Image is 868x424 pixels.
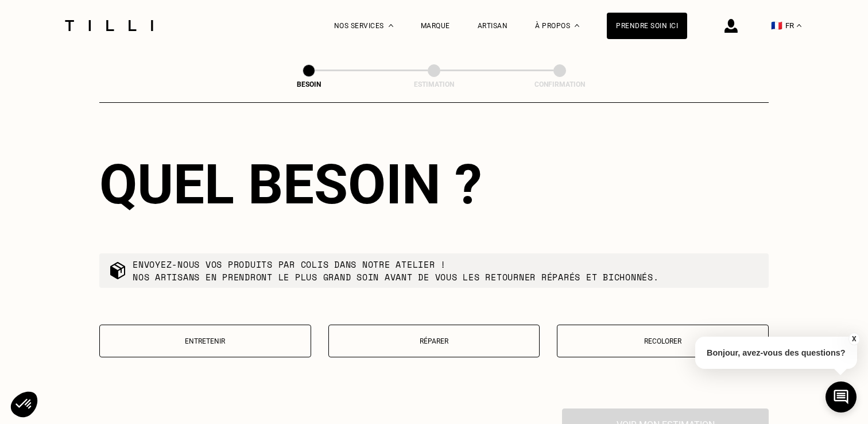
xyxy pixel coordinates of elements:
[724,19,738,33] img: icône connexion
[502,80,617,88] div: Confirmation
[478,22,508,30] a: Artisan
[575,24,579,27] img: Menu déroulant à propos
[389,24,393,27] img: Menu déroulant
[557,325,769,357] button: Recolorer
[421,22,450,30] a: Marque
[771,20,782,31] span: 🇫🇷
[133,258,659,283] p: Envoyez-nous vos produits par colis dans notre atelier ! Nos artisans en prendront le plus grand ...
[848,333,859,345] button: X
[61,20,157,31] img: Logo du service de couturière Tilli
[99,152,769,217] div: Quel besoin ?
[335,337,534,345] p: Réparer
[797,24,801,27] img: menu déroulant
[106,337,305,345] p: Entretenir
[251,80,366,88] div: Besoin
[563,337,762,345] p: Recolorer
[99,325,311,357] button: Entretenir
[328,325,540,357] button: Réparer
[377,80,491,88] div: Estimation
[607,13,687,39] a: Prendre soin ici
[108,261,127,280] img: commande colis
[695,337,857,369] p: Bonjour, avez-vous des questions?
